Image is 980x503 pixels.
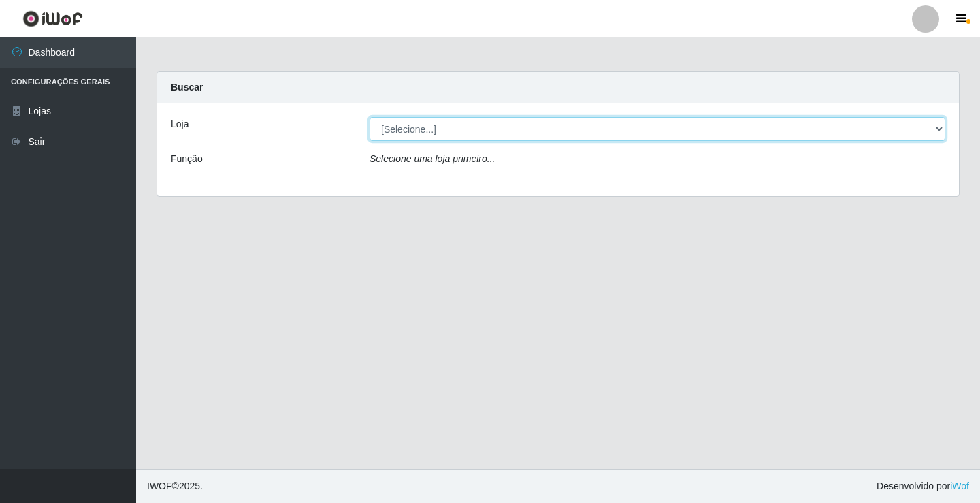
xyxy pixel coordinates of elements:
[950,481,969,491] a: iWof
[877,479,969,493] span: Desenvolvido por
[171,152,203,166] label: Função
[171,117,189,131] label: Loja
[171,82,203,93] strong: Buscar
[370,153,495,164] i: Selecione uma loja primeiro...
[22,10,83,27] img: CoreUI Logo
[147,479,203,493] span: © 2025 .
[147,481,172,491] span: IWOF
